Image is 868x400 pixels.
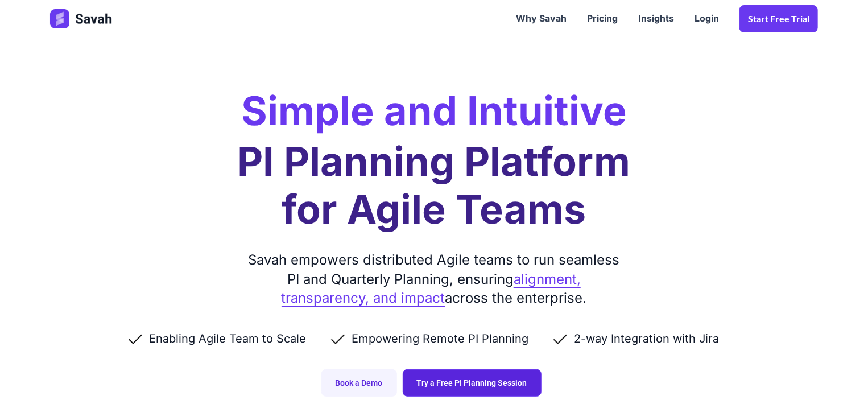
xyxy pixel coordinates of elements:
h1: PI Planning Platform for Agile Teams [238,138,631,233]
div: Savah empowers distributed Agile teams to run seamless PI and Quarterly Planning, ensuring across... [243,250,625,308]
a: Insights [628,1,684,36]
a: Try a Free PI Planning Session [403,369,542,397]
iframe: Chat Widget [811,345,868,400]
a: Pricing [577,1,628,36]
li: Empowering Remote PI Planning [329,331,551,347]
a: Start Free trial [739,5,818,32]
a: Why Savah [506,1,577,36]
h2: Simple and Intuitive [241,91,627,131]
a: Login [684,1,729,36]
div: Widget chat [811,345,868,400]
a: Book a Demo [321,369,397,397]
li: Enabling Agile Team to Scale [126,331,329,347]
li: 2-way Integration with Jira [551,331,742,347]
